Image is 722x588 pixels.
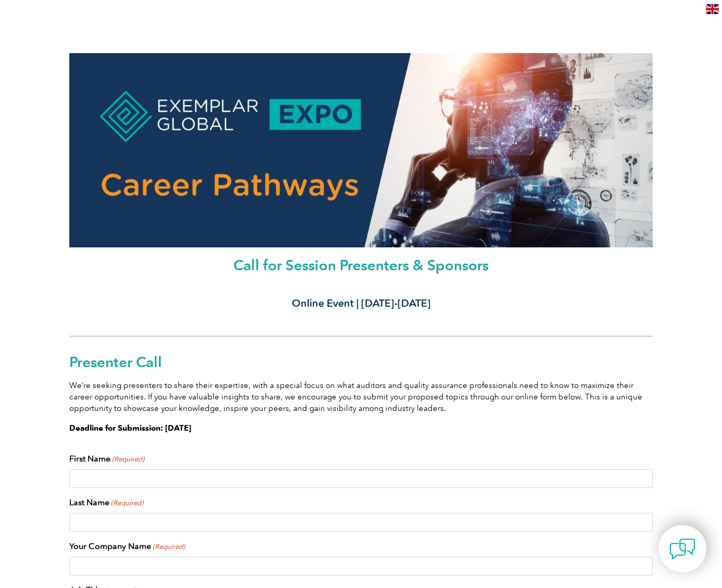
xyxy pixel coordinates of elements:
h3: Online Event | [DATE]-[DATE] [69,297,653,310]
h1: Call for Session Presenters & Sponsors [69,258,653,272]
h2: Presenter Call [69,355,653,369]
span: (Required) [152,542,185,552]
span: (Required) [110,498,144,508]
img: career pathways [69,53,653,247]
img: contact-chat.png [669,536,695,562]
label: Your Company Name [69,540,185,553]
strong: Deadline for Submission: [DATE] [69,423,191,433]
label: Last Name [69,496,143,509]
label: First Name [69,453,144,465]
img: en [706,4,719,14]
p: We’re seeking presenters to share their expertise, with a special focus on what auditors and qual... [69,380,653,414]
span: (Required) [111,454,145,465]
